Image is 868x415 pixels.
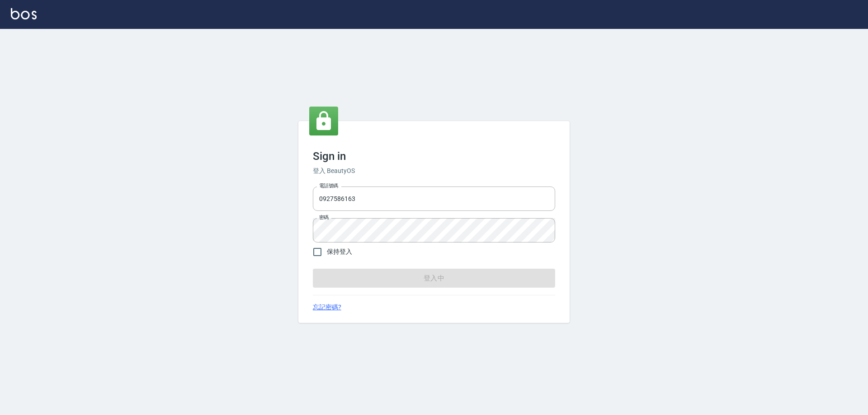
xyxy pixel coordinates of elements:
h6: 登入 BeautyOS [313,166,555,176]
label: 密碼 [319,214,329,221]
a: 忘記密碼? [313,303,341,312]
h3: Sign in [313,150,555,163]
label: 電話號碼 [319,182,338,189]
span: 保持登入 [327,247,352,256]
img: Logo [11,8,37,19]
